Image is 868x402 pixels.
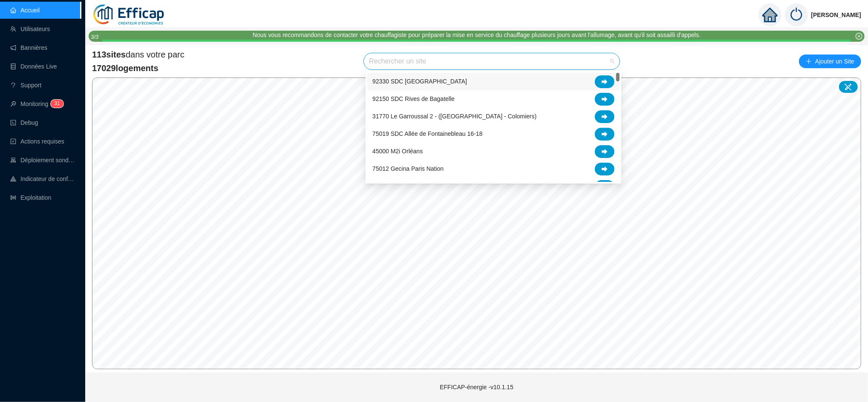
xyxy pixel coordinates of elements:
[440,384,513,391] span: EFFICAP-énergie - v10.1.15
[57,100,60,106] span: 1
[20,138,64,145] span: Actions requises
[367,143,620,160] div: 45000 M2i Orléans
[372,164,444,173] span: 75012 Gecina Paris Nation
[806,58,812,64] span: plus
[785,3,808,26] img: power
[372,112,536,121] span: 31770 Le Garroussal 2 - ([GEOGRAPHIC_DATA] - Colomiers)
[10,119,38,126] a: codeDebug
[51,100,63,108] sup: 31
[10,175,75,182] a: heat-mapIndicateur de confort
[10,26,50,32] a: teamUtilisateurs
[372,95,455,103] span: 92150 SDC Rives de Bagatelle
[92,49,185,60] span: dans votre parc
[372,147,423,156] span: 45000 M2i Orléans
[811,1,861,29] span: [PERSON_NAME]
[10,63,57,70] a: databaseDonnées Live
[10,44,47,51] a: notificationBannières
[367,178,620,195] div: 78150 Siège EFFICAP Le Chesnay
[91,34,98,40] i: 3 / 3
[367,73,620,90] div: 92330 SDC Parc Penthievre
[92,62,185,74] span: 17029 logements
[10,194,51,201] a: slidersExploitation
[799,55,861,68] button: Ajouter un Site
[372,129,482,138] span: 75019 SDC Allée de Fontainebleau 16-18
[367,160,620,178] div: 75012 Gecina Paris Nation
[10,82,41,89] a: questionSupport
[92,78,861,369] canvas: Map
[10,157,75,164] a: clusterDéploiement sondes
[367,90,620,108] div: 92150 SDC Rives de Bagatelle
[92,50,126,59] span: 113 sites
[10,100,61,107] a: monitorMonitoring31
[856,33,862,40] span: close-circle
[253,31,701,40] div: Nous vous recommandons de contacter votre chauffagiste pour préparer la mise en service du chauff...
[10,7,40,14] a: homeAccueil
[762,7,778,23] span: home
[815,55,854,67] span: Ajouter un Site
[372,77,467,86] span: 92330 SDC [GEOGRAPHIC_DATA]
[10,138,16,144] span: check-square
[367,108,620,125] div: 31770 Le Garroussal 2 - (Toulouse - Colomiers)
[54,100,57,106] span: 3
[367,125,620,143] div: 75019 SDC Allée de Fontainebleau 16-18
